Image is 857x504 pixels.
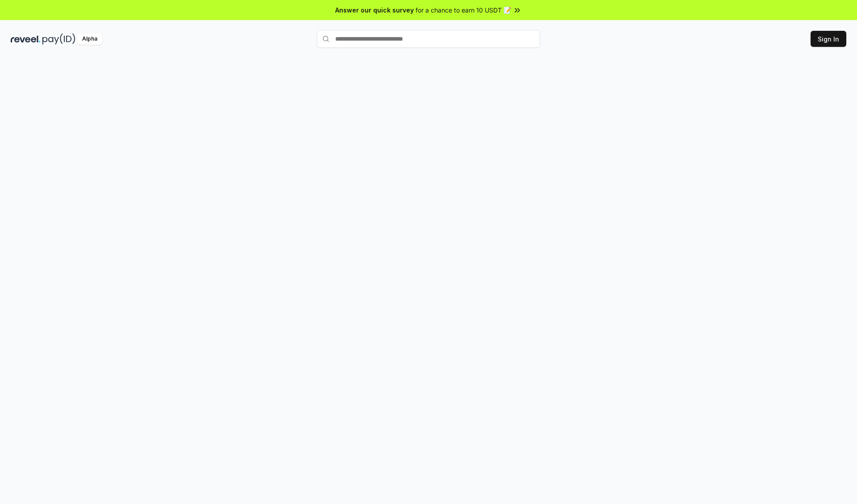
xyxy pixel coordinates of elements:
img: reveel_dark [11,33,41,45]
div: Alpha [77,33,102,45]
span: Answer our quick survey [335,5,414,15]
img: pay_id [42,33,75,45]
button: Sign In [811,31,846,47]
span: for a chance to earn 10 USDT 📝 [416,5,511,15]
